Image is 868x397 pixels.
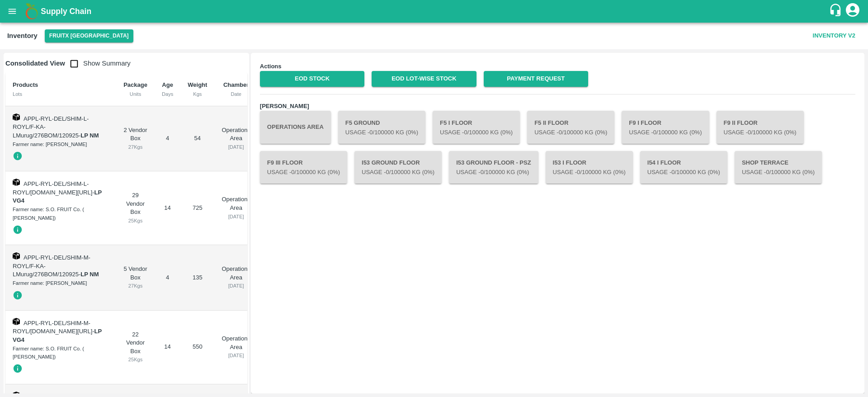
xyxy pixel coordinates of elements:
button: I54 I FloorUsage -0/100000 Kg (0%) [640,151,727,184]
p: Usage - 0 /100000 Kg (0%) [267,168,340,177]
a: Payment Request [484,71,588,87]
div: account of current user [844,2,861,21]
b: Consolidated View [5,60,65,67]
td: 4 [155,106,180,172]
span: 550 [193,343,203,350]
td: 14 [155,311,180,384]
button: F9 III FloorUsage -0/100000 Kg (0%) [260,151,347,184]
button: I53 Ground Floor - PSZUsage -0/100000 Kg (0%) [449,151,538,184]
strong: LP NM [80,132,99,139]
b: Age [162,81,173,88]
div: [DATE] [222,282,250,290]
span: Show Summary [65,60,131,67]
span: - [79,132,99,139]
p: Usage - 0 /100000 Kg (0%) [534,128,607,137]
b: Weight [188,81,207,88]
button: F5 GroundUsage -0/100000 Kg (0%) [338,111,425,143]
div: customer-support [829,3,844,19]
b: Package [123,81,147,88]
b: Supply Chain [41,7,91,16]
img: box [13,179,20,186]
div: Lots [13,90,109,98]
p: Usage - 0 /100000 Kg (0%) [742,168,815,177]
div: Units [123,90,147,98]
button: I53 I FloorUsage -0/100000 Kg (0%) [546,151,633,184]
div: 25 Kgs [123,217,147,225]
span: APPL-RYL-DEL/SHIM-L-ROYL/F-KA-LMurug/276BOM/120925 [13,115,89,139]
button: F9 I FloorUsage -0/100000 Kg (0%) [622,111,709,143]
img: box [13,318,20,325]
span: APPL-RYL-DEL/SHIM-M-ROYL/F-KA-LMurug/276BOM/120925 [13,254,90,278]
b: Products [13,81,38,88]
td: 14 [155,171,180,245]
span: - [13,328,102,343]
span: APPL-RYL-DEL/SHIM-M-ROYL/[DOMAIN_NAME][URL] [13,320,92,335]
p: Operations Area [222,195,250,212]
button: F5 I FloorUsage -0/100000 Kg (0%) [433,111,520,143]
div: Farmer name: [PERSON_NAME] [13,279,109,287]
td: 4 [155,245,180,311]
div: [DATE] [222,351,250,359]
strong: LP VG4 [13,328,102,343]
p: Operations Area [222,265,250,282]
strong: LP NM [80,271,99,278]
p: Usage - 0 /100000 Kg (0%) [629,128,702,137]
a: EOD Lot-wise Stock [372,71,476,87]
p: Usage - 0 /100000 Kg (0%) [362,168,434,177]
div: 27 Kgs [123,282,147,290]
button: open drawer [2,1,23,22]
button: F9 II FloorUsage -0/100000 Kg (0%) [717,111,804,143]
span: 135 [193,274,203,281]
p: Usage - 0 /100000 Kg (0%) [724,128,797,137]
div: 27 Kgs [123,143,147,151]
a: Supply Chain [41,5,829,18]
div: 25 Kgs [123,355,147,364]
img: box [13,252,20,260]
img: logo [23,2,41,20]
div: 2 Vendor Box [123,126,147,151]
button: F5 II FloorUsage -0/100000 Kg (0%) [527,111,614,143]
div: 5 Vendor Box [123,265,147,290]
p: Usage - 0 /100000 Kg (0%) [553,168,626,177]
p: Operations Area [222,126,250,143]
span: APPL-RYL-DEL/SHIM-L-ROYL/[DOMAIN_NAME][URL] [13,180,92,196]
span: 54 [194,135,201,142]
div: Kgs [188,90,207,98]
p: Operations Area [222,335,250,351]
div: 22 Vendor Box [123,331,147,364]
p: Usage - 0 /100000 Kg (0%) [456,168,531,177]
b: Chamber [223,81,249,88]
div: Farmer name: [PERSON_NAME] [13,140,109,148]
div: Days [162,90,173,98]
div: Farmer name: S.O. FRUIT Co. ( [PERSON_NAME]) [13,205,109,222]
div: [DATE] [222,143,250,151]
button: Select DC [45,29,133,43]
b: Actions [260,63,282,70]
p: Usage - 0 /100000 Kg (0%) [647,168,720,177]
b: [PERSON_NAME] [260,103,309,109]
a: EOD Stock [260,71,364,87]
div: Date [222,90,250,98]
p: Usage - 0 /100000 Kg (0%) [345,128,418,137]
b: Inventory [7,32,38,39]
div: [DATE] [222,213,250,221]
button: Operations Area [260,111,331,143]
span: 725 [193,204,203,211]
span: - [79,271,99,278]
img: box [13,113,20,121]
button: I53 Ground FloorUsage -0/100000 Kg (0%) [354,151,442,184]
div: 29 Vendor Box [123,191,147,225]
button: Inventory V2 [809,28,859,44]
p: Usage - 0 /100000 Kg (0%) [440,128,513,137]
div: Farmer name: S.O. FRUIT Co. ( [PERSON_NAME]) [13,345,109,361]
button: Shop TerraceUsage -0/100000 Kg (0%) [735,151,822,184]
